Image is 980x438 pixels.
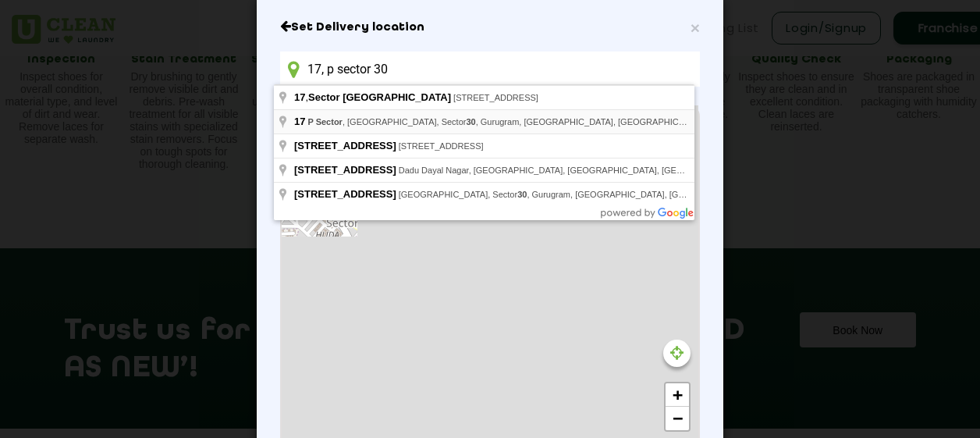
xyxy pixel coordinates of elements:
span: [STREET_ADDRESS] [294,164,396,176]
span: [STREET_ADDRESS] [399,141,484,151]
span: 17 [294,91,305,103]
h6: Close [280,20,700,35]
span: P Sector [307,117,342,126]
span: Sector [GEOGRAPHIC_DATA] [308,91,451,103]
span: 30 [466,117,475,126]
span: [STREET_ADDRESS] [453,93,538,102]
input: Enter location [280,52,700,87]
span: , [GEOGRAPHIC_DATA], Sector , Gurugram, [GEOGRAPHIC_DATA], [GEOGRAPHIC_DATA] [307,117,707,126]
span: × [691,19,700,37]
span: [STREET_ADDRESS] [294,188,396,200]
span: [GEOGRAPHIC_DATA], Sector , Gurugram, [GEOGRAPHIC_DATA], [GEOGRAPHIC_DATA] [399,190,759,199]
span: 17 [294,116,305,127]
a: Zoom in [666,383,689,407]
span: 30 [517,190,527,199]
span: , [294,91,453,103]
a: Zoom out [666,407,689,430]
span: [STREET_ADDRESS] [294,140,396,151]
button: Close [691,20,700,36]
span: Dadu Dayal Nagar, [GEOGRAPHIC_DATA], [GEOGRAPHIC_DATA], [GEOGRAPHIC_DATA], [GEOGRAPHIC_DATA] 2020... [399,166,968,175]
